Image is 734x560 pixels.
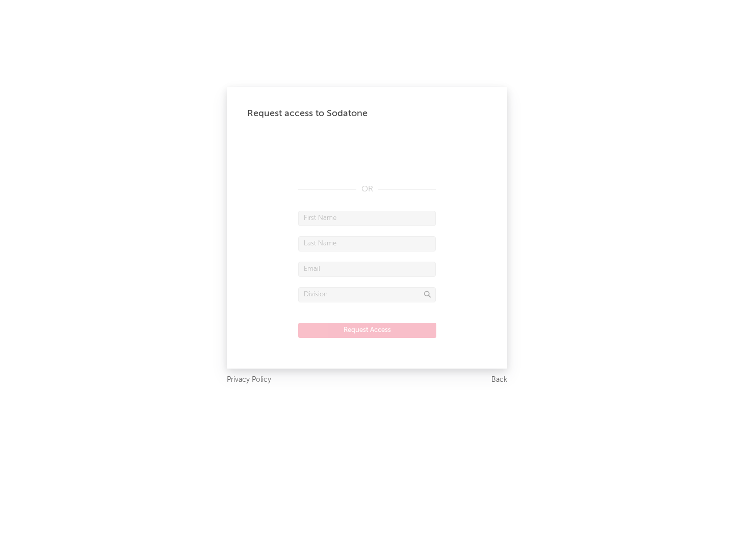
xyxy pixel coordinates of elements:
div: OR [298,183,436,195]
input: Last Name [298,236,436,251]
input: First Name [298,211,436,226]
input: Division [298,287,436,302]
div: Request access to Sodatone [247,107,487,120]
a: Back [491,374,507,386]
a: Privacy Policy [227,374,271,386]
button: Request Access [298,323,436,338]
input: Email [298,262,436,277]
